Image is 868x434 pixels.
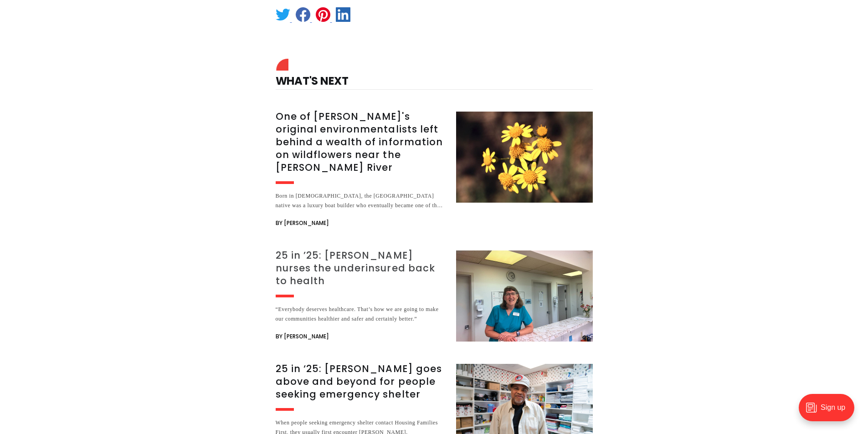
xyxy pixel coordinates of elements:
[276,218,329,229] span: By [PERSON_NAME]
[276,305,445,324] div: “Everybody deserves healthcare. That’s how we are going to make our communities healthier and saf...
[276,250,593,342] a: 25 in ’25: [PERSON_NAME] nurses the underinsured back to health “Everybody deserves healthcare. T...
[276,110,445,174] h3: One of [PERSON_NAME]'s original environmentalists left behind a wealth of information on wildflow...
[276,61,593,90] h4: What's Next
[276,331,329,342] span: By [PERSON_NAME]
[276,191,445,210] div: Born in [DEMOGRAPHIC_DATA], the [GEOGRAPHIC_DATA] native was a luxury boat builder who eventually...
[456,250,593,342] img: 25 in ’25: Marilyn Metzler nurses the underinsured back to health
[791,389,868,434] iframe: portal-trigger
[276,112,593,229] a: One of [PERSON_NAME]'s original environmentalists left behind a wealth of information on wildflow...
[276,249,445,287] h3: 25 in ’25: [PERSON_NAME] nurses the underinsured back to health
[276,363,445,401] h3: 25 in ‘25: [PERSON_NAME] goes above and beyond for people seeking emergency shelter
[456,112,593,203] img: One of Richmond's original environmentalists left behind a wealth of information on wildflowers n...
